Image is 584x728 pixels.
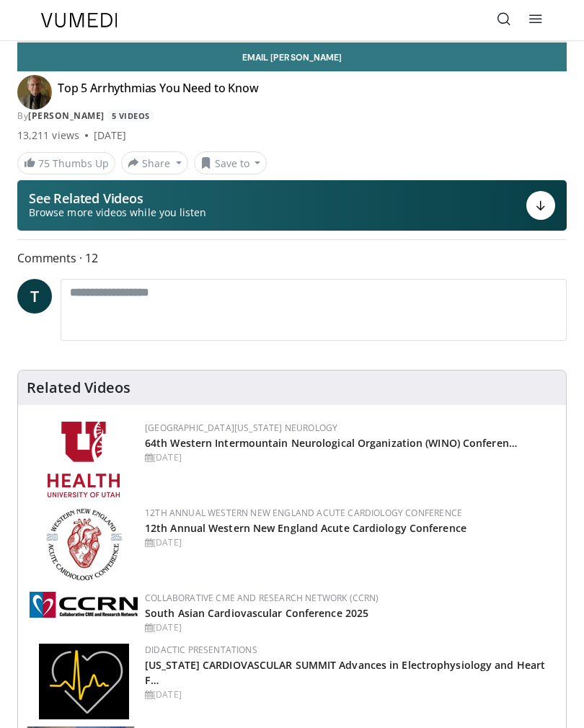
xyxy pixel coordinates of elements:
img: 0954f259-7907-4053-a817-32a96463ecc8.png.150x105_q85_autocrop_double_scale_upscale_version-0.2.png [44,507,124,582]
a: Email [PERSON_NAME] [17,43,567,71]
a: [PERSON_NAME] [28,110,105,122]
div: [DATE] [145,621,554,634]
button: Save to [194,151,267,174]
img: f6362829-b0a3-407d-a044-59546adfd345.png.150x105_q85_autocrop_double_scale_upscale_version-0.2.png [48,422,120,497]
div: Didactic Presentations [145,644,554,657]
div: [DATE] [145,536,554,549]
a: Collaborative CME and Research Network (CCRN) [145,592,379,604]
div: [DATE] [145,451,554,464]
h4: Top 5 Arrhythmias You Need to Know [58,81,259,104]
a: T [17,279,52,314]
div: [DATE] [145,688,554,701]
button: Share [121,151,188,174]
span: Comments 12 [17,249,567,267]
span: 13,211 views [17,128,79,143]
span: 75 [38,156,50,170]
a: 12th Annual Western New England Acute Cardiology Conference [145,507,462,519]
a: [US_STATE] CARDIOVASCULAR SUMMIT Advances in Electrophysiology and Heart F… [145,658,545,687]
button: See Related Videos Browse more videos while you listen [17,180,567,231]
span: Browse more videos while you listen [29,205,206,220]
a: 5 Videos [107,110,154,122]
img: Avatar [17,75,52,110]
div: [DATE] [94,128,126,143]
p: See Related Videos [29,191,206,205]
a: 12th Annual Western New England Acute Cardiology Conference [145,521,466,535]
img: a04ee3ba-8487-4636-b0fb-5e8d268f3737.png.150x105_q85_autocrop_double_scale_upscale_version-0.2.png [30,592,138,618]
a: [GEOGRAPHIC_DATA][US_STATE] Neurology [145,422,337,434]
img: 1860aa7a-ba06-47e3-81a4-3dc728c2b4cf.png.150x105_q85_autocrop_double_scale_upscale_version-0.2.png [39,644,129,719]
h4: Related Videos [27,379,130,396]
a: South Asian Cardiovascular Conference 2025 [145,606,368,620]
img: VuMedi Logo [41,13,118,27]
a: 75 Thumbs Up [17,152,115,174]
div: By [17,110,567,123]
a: 64th Western Intermountain Neurological Organization (WINO) Conferen… [145,436,518,450]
